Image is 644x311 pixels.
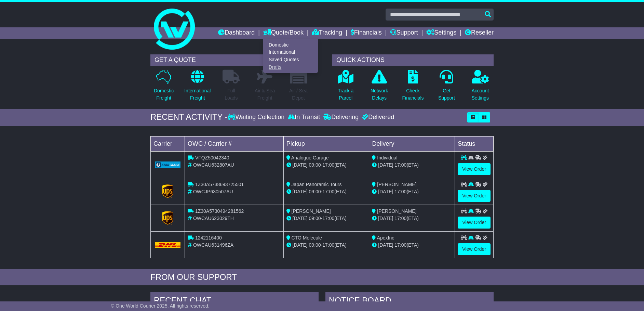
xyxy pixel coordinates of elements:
[195,235,222,241] span: 1242116400
[150,54,312,66] div: GET A QUOTE
[369,136,455,151] td: Delivery
[162,184,174,198] img: GetCarrierServiceLogo
[309,216,321,221] span: 09:00
[218,27,255,39] a: Dashboard
[264,56,318,64] a: Saved Quotes
[378,216,393,221] span: [DATE]
[150,272,494,282] div: FROM OUR SUPPORT
[185,136,284,151] td: OWC / Carrier #
[184,69,211,105] a: InternationalFreight
[263,27,304,39] a: Quote/Book
[195,155,229,160] span: VFQZ50042340
[465,27,494,39] a: Reseller
[337,69,354,105] a: Track aParcel
[378,162,393,168] span: [DATE]
[283,136,369,151] td: Pickup
[322,162,334,168] span: 17:00
[293,162,308,168] span: [DATE]
[377,235,394,241] span: ApexInc
[325,292,494,311] div: NOTICE BOARD
[322,242,334,248] span: 17:00
[193,216,234,221] span: OWCAU623029TH
[322,189,334,194] span: 17:00
[193,189,233,194] span: OWCJP630507AU
[184,87,211,102] p: International Freight
[292,182,342,187] span: Japan Panoramic Tours
[286,215,366,222] div: - (ETA)
[438,69,455,105] a: GetSupport
[438,87,455,102] p: Get Support
[264,41,318,49] a: Domestic
[286,242,366,249] div: - (ETA)
[292,235,322,241] span: CTO Molecule
[193,242,233,248] span: OWCAU631496ZA
[377,208,416,214] span: [PERSON_NAME]
[390,27,418,39] a: Support
[162,211,174,225] img: GetCarrierServiceLogo
[372,188,452,195] div: (ETA)
[151,136,185,151] td: Carrier
[394,189,406,194] span: 17:00
[394,162,406,168] span: 17:00
[370,69,388,105] a: NetworkDelays
[155,161,180,168] img: GetCarrierServiceLogo
[372,242,452,249] div: (ETA)
[289,87,308,102] p: Air / Sea Depot
[322,216,334,221] span: 17:00
[472,87,489,102] p: Account Settings
[426,27,456,39] a: Settings
[293,216,308,221] span: [DATE]
[309,162,321,168] span: 09:00
[292,208,331,214] span: [PERSON_NAME]
[458,163,491,175] a: View Order
[286,114,322,121] div: In Transit
[228,114,286,121] div: Waiting Collection
[309,189,321,194] span: 09:00
[195,182,244,187] span: 1Z30A5738693725501
[312,27,342,39] a: Tracking
[455,136,494,151] td: Status
[372,215,452,222] div: (ETA)
[150,292,319,311] div: RECENT CHAT
[154,87,174,102] p: Domestic Freight
[332,54,494,66] div: QUICK ACTIONS
[378,242,393,248] span: [DATE]
[458,217,491,229] a: View Order
[263,39,318,73] div: Quote/Book
[195,208,244,214] span: 1Z30A5730494281562
[378,189,393,194] span: [DATE]
[291,155,329,160] span: Analogue Garage
[293,189,308,194] span: [DATE]
[377,155,397,160] span: Individual
[111,303,210,309] span: © One World Courier 2025. All rights reserved.
[458,190,491,202] a: View Order
[360,114,394,121] div: Delivered
[293,242,308,248] span: [DATE]
[338,87,353,102] p: Track a Parcel
[155,242,180,248] img: DHL.png
[351,27,382,39] a: Financials
[153,69,174,105] a: DomesticFreight
[471,69,489,105] a: AccountSettings
[402,69,424,105] a: CheckFinancials
[150,112,228,122] div: RECENT ACTIVITY -
[394,216,406,221] span: 17:00
[286,161,366,169] div: - (ETA)
[372,161,452,169] div: (ETA)
[223,87,240,102] p: Full Loads
[193,162,234,168] span: OWCAU632807AU
[286,188,366,195] div: - (ETA)
[371,87,388,102] p: Network Delays
[322,114,360,121] div: Delivering
[255,87,275,102] p: Air & Sea Freight
[264,63,318,71] a: Drafts
[402,87,424,102] p: Check Financials
[394,242,406,248] span: 17:00
[264,49,318,56] a: International
[458,243,491,255] a: View Order
[309,242,321,248] span: 09:00
[377,182,416,187] span: [PERSON_NAME]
